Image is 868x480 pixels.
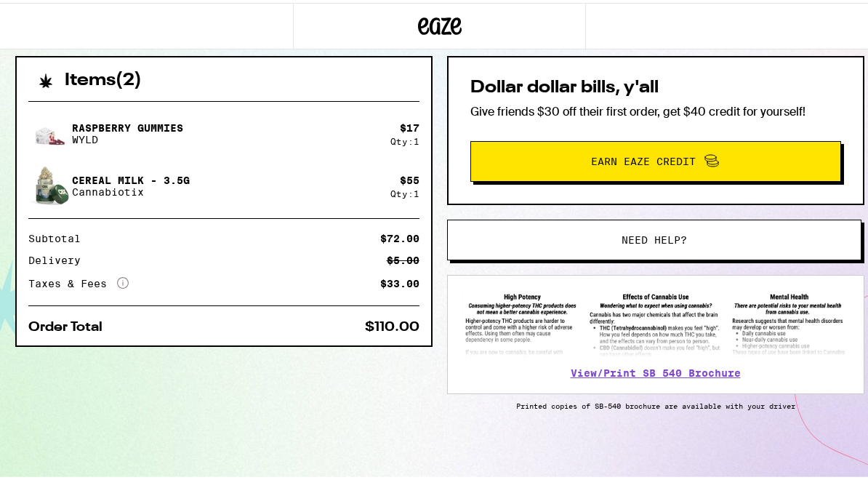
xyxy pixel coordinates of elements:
[28,111,69,151] img: Raspberry Gummies
[462,287,849,355] img: SB 540 Brochure preview
[65,69,142,87] h2: Items ( 2 )
[365,318,419,331] div: $110.00
[387,252,419,263] div: $5.00
[400,172,419,183] div: $ 55
[72,131,183,143] p: WYLD
[9,10,105,22] span: Hi. Need any help?
[28,318,113,331] div: Order Total
[72,119,183,131] p: Raspberry Gummies
[72,183,190,195] p: Cannabiotix
[390,186,419,196] div: Qty: 1
[28,252,91,263] div: Delivery
[28,163,69,204] img: Cereal Milk - 3.5g
[390,134,419,143] div: Qty: 1
[447,399,864,407] p: Printed copies of SB-540 brochure are available with your driver
[470,138,841,179] button: Earn Eaze Credit
[400,119,419,131] div: $ 17
[571,364,741,376] a: View/Print SB 540 Brochure
[28,274,129,287] div: Taxes & Fees
[28,231,91,241] div: Subtotal
[470,101,841,116] p: Give friends $30 off their first order, get $40 credit for yourself!
[622,232,687,242] span: Need help?
[447,217,861,257] button: Need help?
[591,153,696,164] span: Earn Eaze Credit
[380,231,419,241] div: $72.00
[380,276,419,286] div: $33.00
[72,172,190,183] p: Cereal Milk - 3.5g
[470,76,841,94] h2: Dollar dollar bills, y'all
